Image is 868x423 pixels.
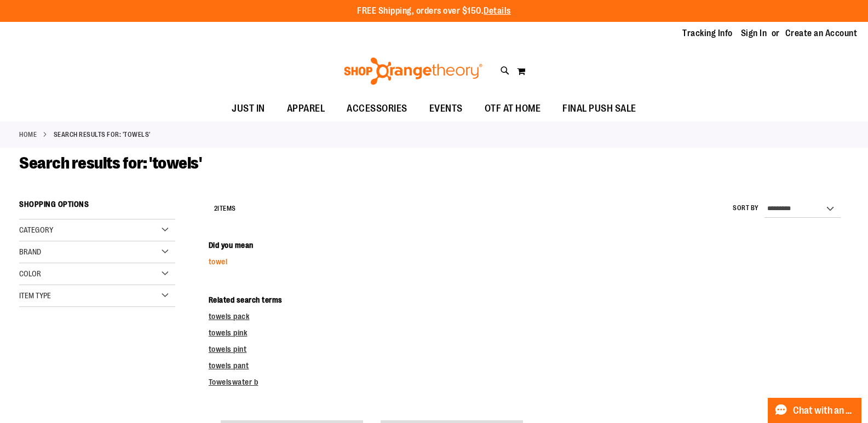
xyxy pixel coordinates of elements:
strong: Search results for: 'towels' [54,130,151,140]
a: towels pant [209,361,249,370]
span: EVENTS [429,96,463,121]
span: Category [19,225,53,234]
img: Shop Orangetheory [342,57,484,85]
dt: Did you mean [209,240,849,251]
a: Home [19,130,37,140]
label: Sort By [733,204,759,213]
span: ACCESSORIES [347,96,407,121]
span: Color [19,269,41,278]
strong: Shopping Options [19,195,175,219]
span: JUST IN [232,96,265,121]
span: APPAREL [287,96,325,121]
button: Chat with an Expert [768,398,862,423]
a: towels pack [209,312,250,321]
span: Search results for: 'towels' [19,154,202,172]
a: towel [209,257,228,266]
span: Item Type [19,291,51,300]
a: Sign In [741,27,767,39]
a: Details [484,6,511,16]
a: Tracking Info [682,27,733,39]
span: FINAL PUSH SALE [562,96,636,121]
h2: Items [214,200,236,217]
span: 2 [214,205,218,212]
span: Brand [19,247,41,256]
span: OTF AT HOME [485,96,541,121]
a: towels pint [209,345,247,354]
dt: Related search terms [209,294,849,305]
a: Towelswater b [209,378,258,386]
a: towels pink [209,328,248,337]
p: FREE Shipping, orders over $150. [357,5,511,18]
a: Create an Account [785,27,858,39]
span: Chat with an Expert [793,405,855,416]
